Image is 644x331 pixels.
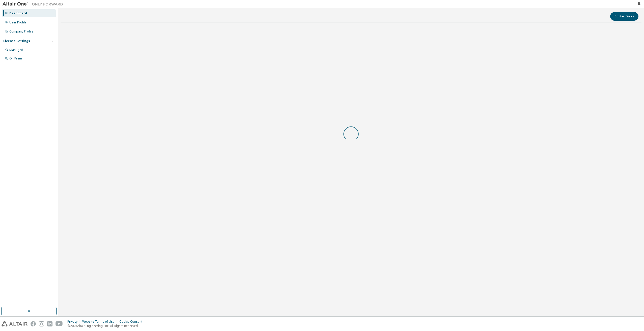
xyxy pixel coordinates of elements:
button: Contact Sales [610,12,638,21]
img: altair_logo.svg [2,321,28,326]
div: License Settings [3,39,30,43]
img: Altair One [3,2,66,7]
img: linkedin.svg [47,321,52,326]
img: youtube.svg [56,321,63,326]
div: Website Terms of Use [82,320,119,324]
p: © 2025 Altair Engineering, Inc. All Rights Reserved. [67,324,145,328]
img: facebook.svg [31,321,36,326]
div: Privacy [67,320,82,324]
div: On Prem [9,56,22,60]
div: Cookie Consent [119,320,145,324]
div: Company Profile [9,29,33,34]
div: Dashboard [9,11,27,15]
div: Managed [9,48,23,52]
div: User Profile [9,20,26,24]
img: instagram.svg [39,321,44,326]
